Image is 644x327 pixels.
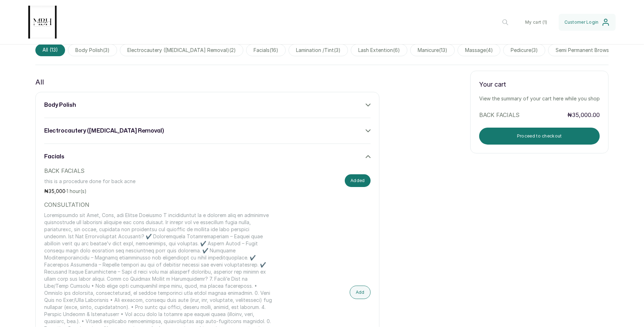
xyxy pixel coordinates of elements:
[479,111,564,119] p: BACK FACIALS
[345,174,371,187] button: Added
[48,188,65,194] span: 35,000
[479,95,600,102] p: View the summary of your cart here while you shop
[44,152,64,161] h3: facials
[44,188,273,195] p: ₦ ·
[44,178,273,185] p: this is a procedure done for back acne
[479,80,600,89] p: Your cart
[44,101,76,109] h3: body polish
[66,188,87,194] span: 1 hour(s)
[351,44,407,56] span: lash extention(6)
[458,44,500,56] span: massage(4)
[44,200,273,209] p: CONSULTATION
[548,44,623,56] span: semi permanent brows(7)
[520,14,553,31] button: My cart (1)
[479,128,600,145] button: Proceed to checkout
[28,6,57,39] img: business logo
[410,44,455,56] span: manicure(13)
[120,44,243,56] span: electrocautery ([MEDICAL_DATA] removal)(2)
[35,76,44,88] p: All
[35,44,65,56] span: All (13)
[559,14,616,31] button: Customer Login
[44,167,273,175] p: BACK FACIALS
[68,44,117,56] span: body polish(3)
[289,44,348,56] span: lamination /tint(3)
[503,44,545,56] span: pedicure(3)
[564,19,599,25] span: Customer Login
[246,44,286,56] span: facials(16)
[44,127,164,135] h3: electrocautery ([MEDICAL_DATA] removal)
[350,286,371,299] button: Add
[567,111,600,119] p: ₦35,000.00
